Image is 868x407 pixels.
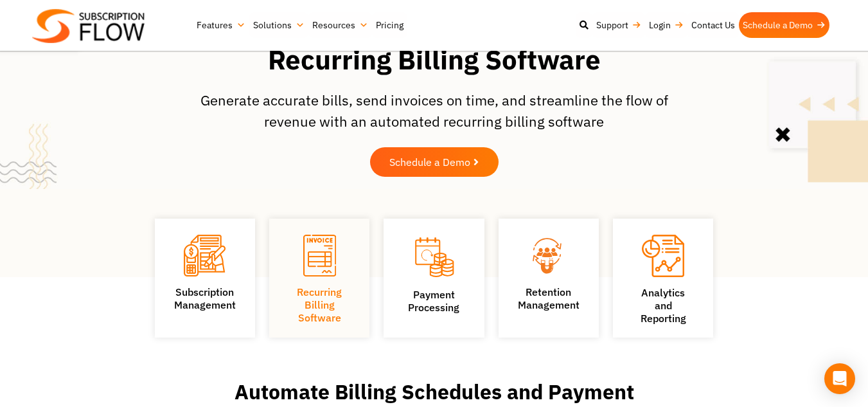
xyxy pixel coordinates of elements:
[370,147,499,177] a: Schedule a Demo
[642,235,684,277] img: Analytics and Reporting icon
[389,157,470,167] span: Schedule a Demo
[687,12,739,38] a: Contact Us
[739,12,829,38] a: Schedule a Demo
[413,235,455,279] img: Payment Processing icon
[249,12,308,38] a: Solutions
[168,9,701,77] h1: Max Revenue with SubscriptionFlow - Recurring Billing Software
[372,12,407,38] a: Pricing
[303,235,336,276] img: Recurring Billing Software icon
[645,12,687,38] a: Login
[308,12,372,38] a: Resources
[592,12,645,38] a: Support
[824,363,855,394] div: Open Intercom Messenger
[32,9,145,43] img: Subscriptionflow
[200,89,669,132] p: Generate accurate bills, send invoices on time, and streamline the flow of revenue with an automa...
[297,285,342,324] a: Recurring Billing Software
[193,12,249,38] a: Features
[408,288,459,314] a: PaymentProcessing
[174,285,236,311] a: SubscriptionManagement
[518,235,580,276] img: Retention Management icon
[184,235,226,276] img: Subscription Management icon
[641,286,686,325] a: Analytics andReporting
[518,285,580,311] a: Retention Management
